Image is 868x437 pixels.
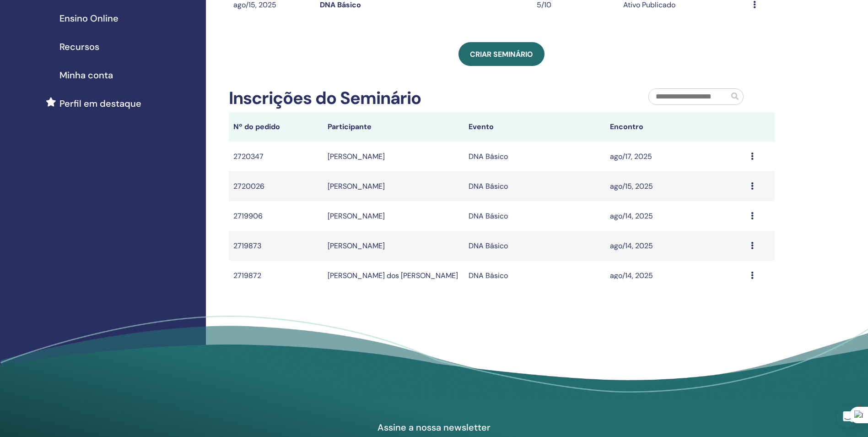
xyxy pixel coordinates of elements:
span: Minha conta [59,68,113,82]
h2: Inscrições do Seminário [229,88,421,109]
span: Criar seminário [470,49,533,59]
th: Participante [323,112,464,142]
a: Criar seminário [458,42,545,66]
span: 1 [856,406,863,413]
td: 2720347 [229,142,323,171]
td: [PERSON_NAME] [323,231,464,261]
iframe: Intercom live chat [837,406,859,428]
td: ago/17, 2025 [605,142,746,171]
span: Ensino Online [59,11,119,25]
td: DNA Básico [464,261,605,290]
td: 2719872 [229,261,323,290]
th: Encontro [605,112,746,142]
td: DNA Básico [464,201,605,231]
span: Recursos [59,40,99,54]
td: ago/14, 2025 [605,231,746,261]
td: 2719906 [229,201,323,231]
td: 2720026 [229,171,323,201]
td: [PERSON_NAME] [323,142,464,171]
th: Nº do pedido [229,112,323,142]
td: DNA Básico [464,231,605,261]
td: ago/14, 2025 [605,261,746,290]
td: ago/15, 2025 [605,171,746,201]
span: Perfil em destaque [59,97,141,110]
td: [PERSON_NAME] [323,201,464,231]
h4: Assine a nossa newsletter [329,421,540,433]
td: [PERSON_NAME] [323,171,464,201]
td: DNA Básico [464,142,605,171]
td: 2719873 [229,231,323,261]
td: DNA Básico [464,171,605,201]
td: [PERSON_NAME] dos [PERSON_NAME] [323,261,464,290]
th: Evento [464,112,605,142]
td: ago/14, 2025 [605,201,746,231]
